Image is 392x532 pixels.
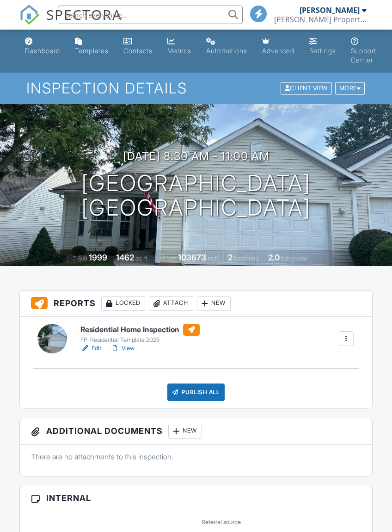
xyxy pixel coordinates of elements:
[164,33,195,60] a: Metrics
[300,6,360,15] div: [PERSON_NAME]
[281,82,332,95] div: Client View
[149,296,193,311] div: Attach
[280,84,334,91] a: Client View
[120,33,156,60] a: Contacts
[309,47,336,55] div: Settings
[262,47,294,55] div: Advanced
[351,47,376,64] div: Support Center
[208,255,219,262] span: sq.ft.
[101,296,145,311] div: Locked
[80,324,200,336] h6: Residential Home Inspection
[135,255,148,262] span: sq. ft.
[46,5,122,24] span: SPECTORA
[75,47,109,55] div: Templates
[80,336,200,344] div: FPI Residential Template 2025
[202,518,241,526] label: Referral source
[178,253,206,262] div: 103673
[80,344,101,353] a: Edit
[26,80,366,96] h1: Inspection Details
[168,424,202,439] div: New
[157,255,177,262] span: Lot Size
[77,255,87,262] span: Built
[268,253,280,262] div: 2.0
[20,291,372,317] h3: Reports
[80,324,200,344] a: Residential Home Inspection FPI Residential Template 2025
[306,33,340,60] a: Settings
[20,486,372,510] h3: Internal
[347,33,380,69] a: Support Center
[167,47,191,55] div: Metrics
[228,253,233,262] div: 2
[167,384,225,401] div: Publish All
[123,150,269,162] h3: [DATE] 8:30 am - 11:00 am
[71,33,112,60] a: Templates
[335,82,365,95] div: More
[234,255,259,262] span: bedrooms
[123,47,153,55] div: Contacts
[258,33,298,60] a: Advanced
[21,33,64,60] a: Dashboard
[58,6,243,24] input: Search everything...
[274,15,367,24] div: Fiala Property Inspections
[25,47,60,55] div: Dashboard
[81,171,311,220] h1: [GEOGRAPHIC_DATA] [GEOGRAPHIC_DATA]
[206,47,247,55] div: Automations
[110,344,135,353] a: View
[19,5,40,25] img: The Best Home Inspection Software - Spectora
[116,253,134,262] div: 1462
[281,255,307,262] span: bathrooms
[31,452,361,462] p: There are no attachments to this inspection.
[202,33,251,60] a: Automations (Basic)
[197,296,231,311] div: New
[20,418,372,445] h3: Additional Documents
[89,253,107,262] div: 1999
[19,12,122,32] a: SPECTORA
